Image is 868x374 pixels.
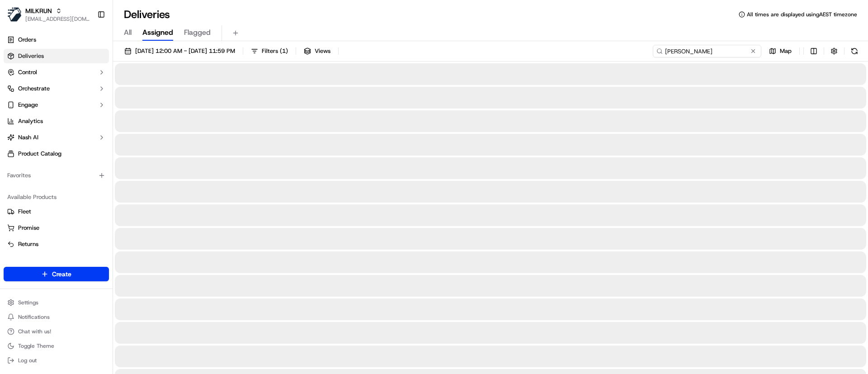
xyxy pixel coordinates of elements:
[18,240,38,248] span: Returns
[7,224,105,232] a: Promise
[4,221,109,235] button: Promise
[765,45,796,57] button: Map
[142,27,173,38] span: Assigned
[247,45,292,57] button: Filters(1)
[4,190,109,204] div: Available Products
[18,342,54,350] span: Toggle Theme
[4,237,109,251] button: Returns
[18,133,38,142] span: Nash AI
[4,168,109,183] div: Favorites
[18,101,38,109] span: Engage
[780,47,792,55] span: Map
[18,313,50,321] span: Notifications
[18,117,43,125] span: Analytics
[18,357,37,364] span: Log out
[4,325,109,338] button: Chat with us!
[18,85,50,93] span: Orchestrate
[184,27,211,38] span: Flagged
[4,147,109,161] a: Product Catalog
[7,208,105,216] a: Fleet
[4,65,109,80] button: Control
[4,311,109,323] button: Notifications
[52,270,71,279] span: Create
[25,6,52,15] button: MILKRUN
[848,45,861,57] button: Refresh
[4,4,94,25] button: MILKRUNMILKRUN[EMAIL_ADDRESS][DOMAIN_NAME]
[4,33,109,47] a: Orders
[653,45,761,57] input: Type to search
[280,47,288,55] span: ( 1 )
[4,81,109,96] button: Orchestrate
[747,11,857,18] span: All times are displayed using AEST timezone
[300,45,335,57] button: Views
[4,114,109,128] a: Analytics
[18,68,37,76] span: Control
[25,15,90,23] button: [EMAIL_ADDRESS][DOMAIN_NAME]
[262,47,288,55] span: Filters
[4,267,109,281] button: Create
[18,224,39,232] span: Promise
[4,49,109,63] a: Deliveries
[4,296,109,309] button: Settings
[4,204,109,219] button: Fleet
[4,340,109,352] button: Toggle Theme
[135,47,235,55] span: [DATE] 12:00 AM - [DATE] 11:59 PM
[4,98,109,112] button: Engage
[4,354,109,367] button: Log out
[124,7,170,22] h1: Deliveries
[18,328,51,335] span: Chat with us!
[18,299,38,306] span: Settings
[18,150,61,158] span: Product Catalog
[124,27,132,38] span: All
[120,45,239,57] button: [DATE] 12:00 AM - [DATE] 11:59 PM
[18,208,31,216] span: Fleet
[315,47,330,55] span: Views
[18,36,36,44] span: Orders
[4,130,109,145] button: Nash AI
[18,52,44,60] span: Deliveries
[7,240,105,248] a: Returns
[7,7,22,22] img: MILKRUN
